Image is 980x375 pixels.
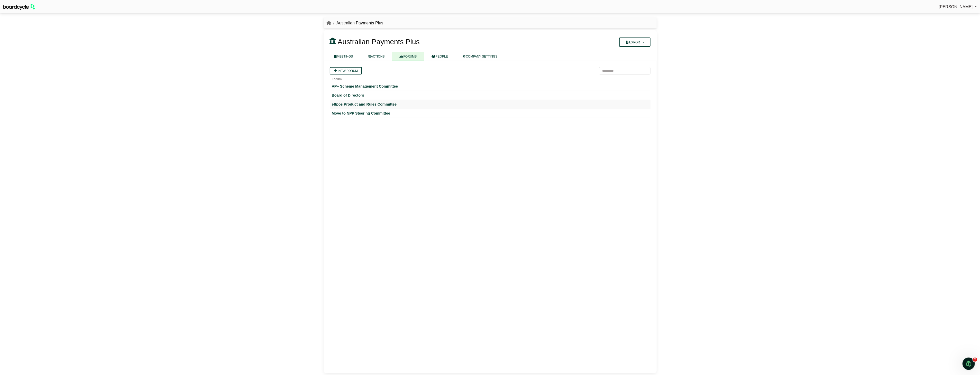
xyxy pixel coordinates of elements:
[963,358,975,370] iframe: Intercom live chat
[424,52,455,61] a: PEOPLE
[619,38,650,47] button: Export
[939,5,973,9] span: [PERSON_NAME]
[332,102,648,107] a: eftpos Product and Rules Committee
[360,52,392,61] a: ACTIONS
[392,52,424,61] a: FORUMS
[332,84,648,89] a: AP+ Scheme Management Committee
[330,74,651,82] th: Forum
[332,111,648,116] a: Move to NPP Steering Committee
[455,52,505,61] a: COMPANY SETTINGS
[3,4,35,10] img: BoardcycleBlackGreen-aaafeed430059cb809a45853b8cf6d952af9d84e6e89e1f1685b34bfd5cb7d64.svg
[327,52,361,61] a: MEETINGS
[330,67,362,74] a: New forum
[338,38,420,46] span: Australian Payments Plus
[331,20,383,26] li: Australian Payments Plus
[939,4,977,10] a: [PERSON_NAME]
[332,93,648,98] a: Board of Directors
[327,20,383,26] nav: breadcrumb
[973,358,977,362] span: 2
